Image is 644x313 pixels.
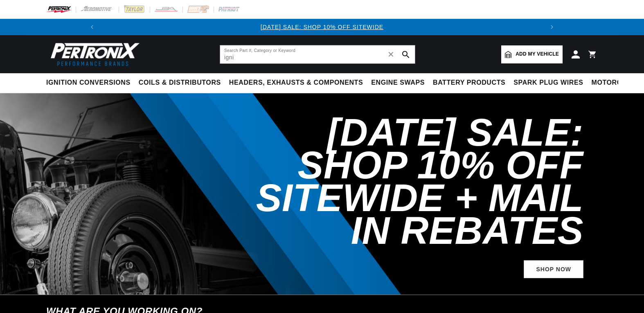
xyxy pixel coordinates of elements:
button: search button [397,45,415,63]
h2: [DATE] SALE: SHOP 10% OFF SITEWIDE + MAIL IN REBATES [234,116,583,247]
summary: Battery Products [429,73,509,92]
a: Add my vehicle [501,45,563,63]
button: Translation missing: en.sections.announcements.next_announcement [544,19,560,35]
a: Shop Now [524,260,583,279]
summary: Ignition Conversions [46,73,135,92]
slideshow-component: Translation missing: en.sections.announcements.announcement_bar [26,19,618,35]
span: Headers, Exhausts & Components [229,79,363,87]
input: Search Part #, Category or Keyword [220,45,415,63]
span: Battery Products [433,79,505,87]
div: Announcement [100,23,544,32]
a: [DATE] SALE: SHOP 10% OFF SITEWIDE [261,24,383,30]
span: Add my vehicle [516,50,559,58]
summary: Coils & Distributors [135,73,225,92]
button: Translation missing: en.sections.announcements.previous_announcement [84,19,100,35]
span: Ignition Conversions [46,79,131,87]
summary: Spark Plug Wires [509,73,587,92]
div: 1 of 3 [100,23,544,32]
span: Engine Swaps [371,79,425,87]
span: Spark Plug Wires [513,79,583,87]
span: Coils & Distributors [139,79,221,87]
span: Motorcycle [592,79,640,87]
summary: Engine Swaps [367,73,429,92]
img: Pertronix [46,40,140,68]
summary: Headers, Exhausts & Components [225,73,367,92]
